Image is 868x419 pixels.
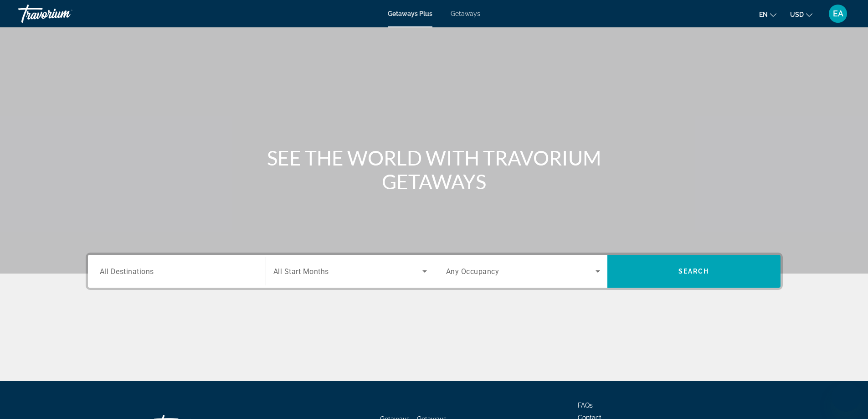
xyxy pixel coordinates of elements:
[100,266,254,277] input: Select destination
[759,8,776,21] button: Change language
[790,8,812,21] button: Change currency
[759,11,768,18] span: en
[678,268,709,275] span: Search
[833,9,843,18] span: EA
[826,4,850,23] button: User Menu
[790,11,804,18] span: USD
[263,146,605,193] h1: SEE THE WORLD WITH TRAVORIUM GETAWAYS
[451,10,480,17] a: Getaways
[273,267,329,276] span: All Start Months
[578,402,593,409] a: FAQs
[18,2,109,26] a: Travorium
[388,10,432,17] a: Getaways Plus
[832,383,861,412] iframe: Button to launch messaging window
[446,267,499,276] span: Any Occupancy
[607,255,781,288] button: Search
[100,267,154,275] span: All Destinations
[88,255,781,288] div: Search widget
